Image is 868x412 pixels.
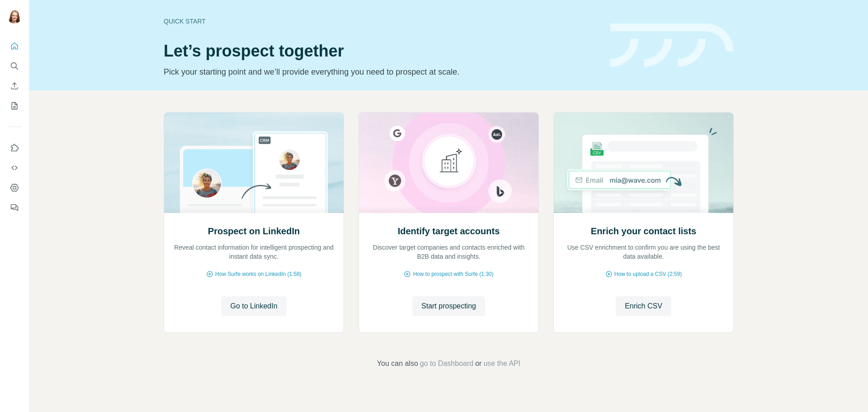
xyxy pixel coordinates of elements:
[610,24,734,67] img: banner
[421,301,476,312] span: Start prospecting
[591,225,696,237] h2: Enrich your contact lists
[398,225,500,237] h2: Identify target accounts
[7,38,22,54] button: Quick start
[625,301,662,312] span: Enrich CSV
[7,9,22,24] img: Avatar
[230,301,277,312] span: Go to LinkedIn
[413,270,493,278] span: How to prospect with Surfe (1:30)
[173,243,335,261] p: Reveal contact information for intelligent prospecting and instant data sync.
[616,296,671,316] button: Enrich CSV
[563,243,724,261] p: Use CSV enrichment to confirm you are using the best data available.
[221,296,286,316] button: Go to LinkedIn
[377,358,418,369] span: You can also
[7,160,22,176] button: Use Surfe API
[420,358,473,369] button: go to Dashboard
[164,17,599,26] div: Quick start
[412,296,485,316] button: Start prospecting
[483,358,520,369] button: use the API
[208,225,300,237] h2: Prospect on LinkedIn
[164,66,599,78] p: Pick your starting point and we’ll provide everything you need to prospect at scale.
[7,98,22,114] button: My lists
[7,140,22,156] button: Use Surfe on LinkedIn
[7,58,22,74] button: Search
[475,358,481,369] span: or
[7,180,22,196] button: Dashboard
[368,243,529,261] p: Discover target companies and contacts enriched with B2B data and insights.
[614,270,682,278] span: How to upload a CSV (2:59)
[7,78,22,94] button: Enrich CSV
[215,270,302,278] span: How Surfe works on LinkedIn (1:58)
[164,42,599,60] h1: Let’s prospect together
[553,113,734,213] img: Enrich your contact lists
[7,199,22,216] button: Feedback
[164,113,344,213] img: Prospect on LinkedIn
[359,113,539,213] img: Identify target accounts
